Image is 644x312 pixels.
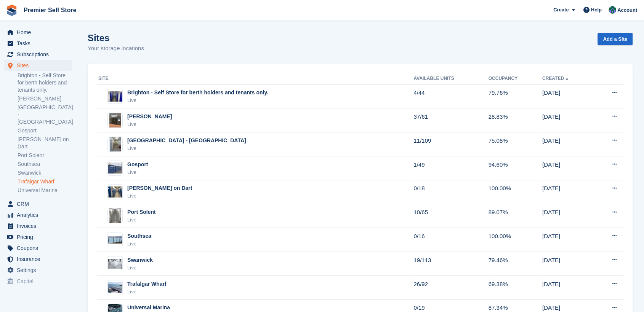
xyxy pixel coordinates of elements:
span: Settings [17,265,62,275]
td: [DATE] [542,228,594,252]
td: 79.76% [489,84,542,108]
td: 100.00% [489,228,542,252]
span: Coupons [17,243,62,253]
span: Subscriptions [17,49,62,60]
div: Live [127,240,151,248]
a: menu [4,265,72,275]
a: [GEOGRAPHIC_DATA] - [GEOGRAPHIC_DATA] [18,104,72,126]
td: [DATE] [542,108,594,132]
div: Live [127,264,153,272]
a: menu [4,38,72,49]
td: 0/18 [413,180,488,204]
div: Southsea [127,232,151,240]
td: 19/113 [413,252,488,276]
div: Trafalgar Wharf [127,280,167,288]
span: Insurance [17,254,62,264]
a: Universal Marina [18,187,72,194]
td: 28.83% [489,108,542,132]
span: Pricing [17,232,62,242]
img: Image of Trafalgar Wharf site [108,282,122,293]
th: Site [97,73,413,85]
img: Image of Eastbourne - Sovereign Harbour site [109,137,121,152]
img: Image of Noss on Dart site [108,186,122,197]
h1: Sites [88,33,144,43]
span: CRM [17,199,62,209]
div: Live [127,145,246,152]
a: menu [4,254,72,264]
span: Help [591,6,602,14]
a: menu [4,60,72,71]
td: [DATE] [542,84,594,108]
a: menu [4,27,72,38]
a: [PERSON_NAME] on Dart [18,136,72,150]
img: Image of Brighton - Self Store for berth holders and tenants only. site [108,91,122,102]
a: Southsea [18,161,72,168]
td: 69.38% [489,276,542,300]
td: 37/61 [413,108,488,132]
a: Add a Site [598,33,633,45]
td: [DATE] [542,204,594,228]
a: menu [4,276,72,287]
td: 4/44 [413,84,488,108]
td: 100.00% [489,180,542,204]
div: [PERSON_NAME] on Dart [127,184,192,192]
th: Available Units [413,73,488,85]
a: [PERSON_NAME] [18,95,72,102]
img: Image of Southsea site [108,236,122,244]
span: Tasks [17,38,62,49]
div: Swanwick [127,256,153,264]
a: Gosport [18,127,72,134]
span: Invoices [17,221,62,231]
a: menu [4,243,72,253]
td: [DATE] [542,156,594,180]
a: menu [4,232,72,242]
a: Created [542,76,570,81]
td: 79.46% [489,252,542,276]
td: 10/65 [413,204,488,228]
a: menu [4,210,72,220]
div: [GEOGRAPHIC_DATA] - [GEOGRAPHIC_DATA] [127,137,246,145]
td: 89.07% [489,204,542,228]
td: 26/92 [413,276,488,300]
td: 0/16 [413,228,488,252]
td: 94.60% [489,156,542,180]
td: [DATE] [542,252,594,276]
div: [PERSON_NAME] [127,113,172,121]
a: menu [4,49,72,60]
a: Brighton - Self Store for berth holders and tenants only. [18,72,72,94]
div: Brighton - Self Store for berth holders and tenants only. [127,89,268,97]
span: Capital [17,276,62,287]
span: Analytics [17,210,62,220]
div: Live [127,216,156,224]
a: Premier Self Store [21,4,80,16]
div: Universal Marina [127,304,170,312]
p: Your storage locations [88,44,144,53]
span: Account [617,6,637,14]
img: Image of Chichester Marina site [109,113,121,128]
td: 11/109 [413,132,488,156]
img: Image of Swanwick site [108,259,122,269]
div: Live [127,121,172,128]
a: menu [4,199,72,209]
th: Occupancy [489,73,542,85]
div: Port Solent [127,208,156,216]
div: Live [127,169,148,176]
td: [DATE] [542,180,594,204]
img: Image of Port Solent site [109,208,121,223]
td: 75.08% [489,132,542,156]
div: Live [127,192,192,200]
span: Home [17,27,62,38]
img: Jo Granger [609,6,616,14]
td: 1/49 [413,156,488,180]
span: Storefront [7,293,76,301]
img: stora-icon-8386f47178a22dfd0bd8f6a31ec36ba5ce8667c1dd55bd0f319d3a0aa187defe.svg [6,5,18,16]
div: Live [127,97,268,104]
a: Trafalgar Wharf [18,178,72,185]
div: Live [127,288,167,296]
td: [DATE] [542,276,594,300]
img: Image of Gosport site [108,162,122,174]
span: Sites [17,60,62,71]
a: menu [4,221,72,231]
span: Create [553,6,569,14]
div: Gosport [127,161,148,169]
